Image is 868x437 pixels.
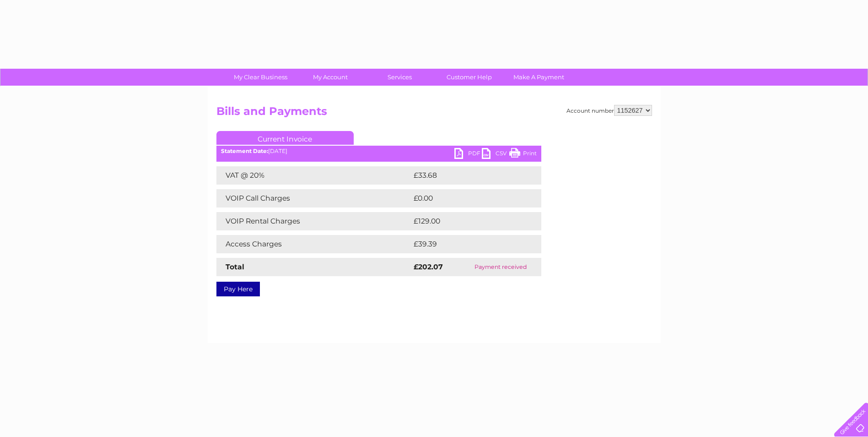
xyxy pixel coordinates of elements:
a: Pay Here [216,282,260,296]
strong: £202.07 [414,262,443,271]
td: £0.00 [411,189,520,208]
td: £129.00 [411,212,525,230]
a: Customer Help [431,69,507,86]
h2: Bills and Payments [216,105,652,122]
td: VOIP Call Charges [216,189,411,208]
a: Current Invoice [216,131,354,145]
strong: Total [226,262,244,271]
div: [DATE] [216,148,541,154]
div: Account number [566,105,652,116]
td: VOIP Rental Charges [216,212,411,230]
a: Print [509,148,537,161]
a: My Clear Business [223,69,298,86]
a: PDF [454,148,482,161]
td: VAT @ 20% [216,166,411,185]
a: Make A Payment [501,69,577,86]
td: Payment received [460,258,541,276]
a: CSV [482,148,509,161]
td: Access Charges [216,235,411,253]
td: £33.68 [411,166,523,185]
td: £39.39 [411,235,523,253]
b: Statement Date: [221,147,268,154]
a: Services [362,69,437,86]
a: My Account [292,69,368,86]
